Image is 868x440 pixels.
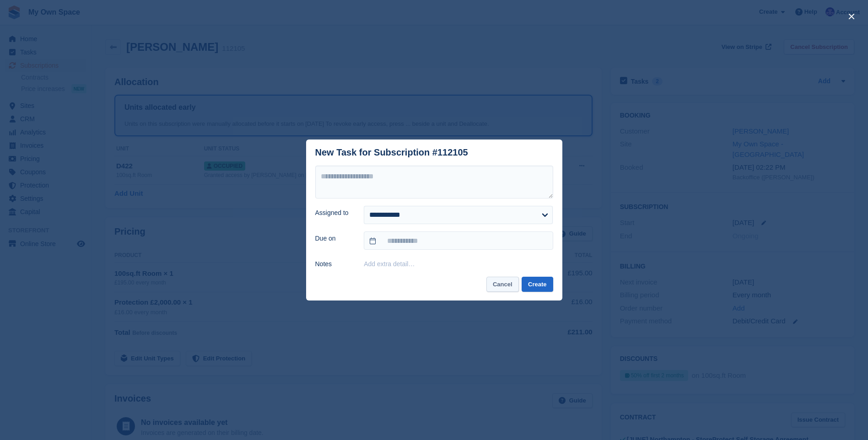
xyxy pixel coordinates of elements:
label: Due on [315,234,353,243]
button: Create [522,277,553,292]
button: close [844,9,859,24]
label: Assigned to [315,208,353,218]
button: Add extra detail… [364,260,415,268]
label: Notes [315,259,353,269]
div: New Task for Subscription #112105 [315,147,468,158]
button: Cancel [486,277,519,292]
